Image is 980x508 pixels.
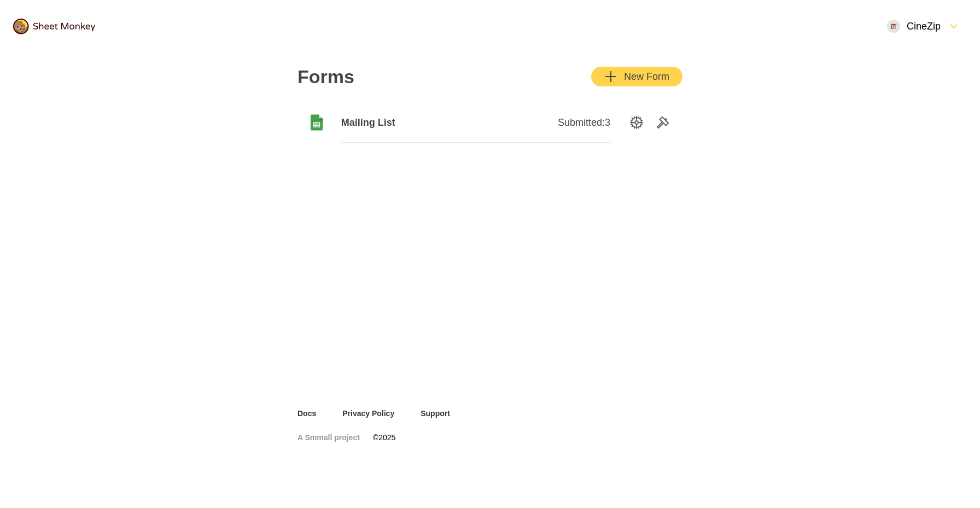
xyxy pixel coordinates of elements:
[341,116,476,129] span: Mailing List
[947,20,960,33] svg: FormDown
[373,432,395,443] span: © 2025
[297,408,316,419] a: Docs
[421,408,450,419] a: Support
[604,70,669,83] div: New Form
[591,67,682,86] button: AddNew Form
[558,116,610,129] span: Submitted: 3
[604,70,617,83] svg: Add
[887,20,941,33] div: CineZip
[656,116,669,129] svg: Tools
[13,19,95,34] img: logo@2x.png
[880,13,967,39] button: Open Menu
[342,408,394,419] a: Privacy Policy
[630,116,643,129] svg: SettingsOption
[297,66,354,87] h2: Forms
[297,432,360,443] a: A Smmall project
